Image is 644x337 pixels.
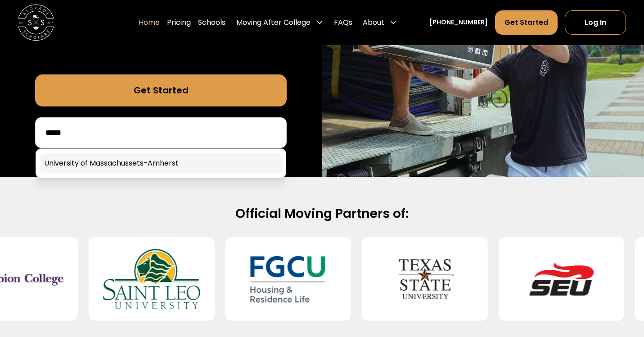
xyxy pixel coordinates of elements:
img: Texas State University [376,244,473,314]
a: Home [139,10,160,35]
a: FAQs [334,10,352,35]
div: About [363,17,384,28]
a: Get Started [35,74,287,107]
div: Moving After College [233,10,327,35]
img: Florida Gulf Coast University [239,244,337,314]
img: Storage Scholars main logo [18,5,54,41]
a: Log In [565,10,626,35]
div: Moving After College [236,17,311,28]
a: [PHONE_NUMBER] [429,18,488,27]
a: home [18,5,54,41]
h2: Official Moving Partners of: [34,206,610,222]
a: Schools [198,10,225,35]
img: Saint Leo University [103,244,200,314]
img: Southeastern University [513,244,610,314]
a: Pricing [167,10,191,35]
div: About [360,10,401,35]
a: Get Started [495,10,558,35]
